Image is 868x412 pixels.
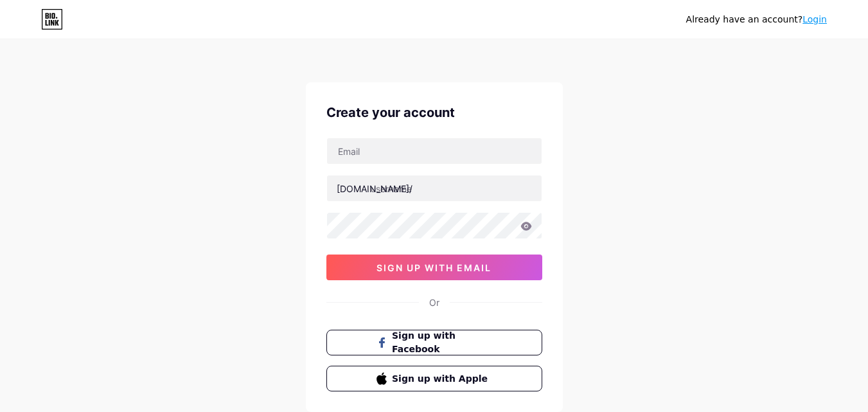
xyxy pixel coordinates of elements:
div: Already have an account? [686,13,827,26]
input: username [327,175,542,201]
input: Email [327,138,542,164]
span: Sign up with Facebook [392,329,492,356]
button: Sign up with Apple [326,366,542,391]
div: Or [429,296,439,309]
span: sign up with email [376,262,492,273]
span: Sign up with Apple [392,372,492,386]
button: Sign up with Facebook [326,330,542,355]
button: sign up with email [326,255,542,280]
div: Create your account [326,103,542,122]
a: Login [802,14,827,24]
div: [DOMAIN_NAME]/ [337,182,412,195]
